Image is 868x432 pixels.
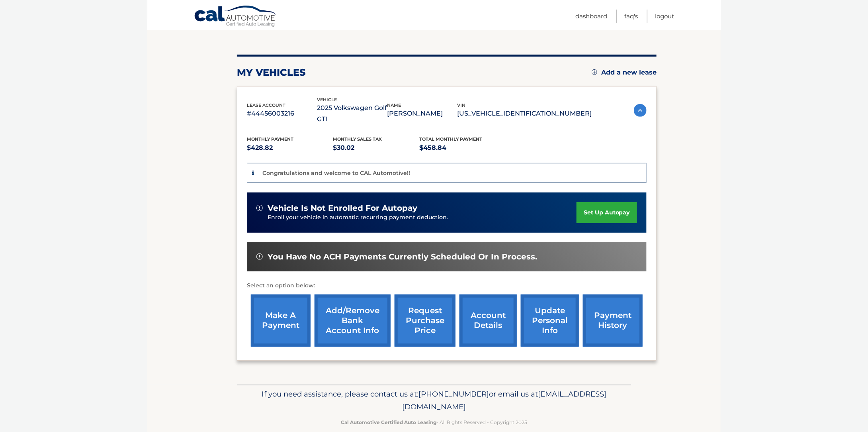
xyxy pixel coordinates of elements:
a: Dashboard [575,10,607,23]
img: alert-white.svg [256,253,263,260]
a: Add/Remove bank account info [315,295,391,347]
a: FAQ's [624,10,638,23]
h2: my vehicles [237,67,306,79]
p: - All Rights Reserved - Copyright 2025 [242,418,626,426]
span: Monthly Payment [247,136,293,142]
span: name [387,102,401,108]
strong: Cal Automotive Certified Auto Leasing [341,419,436,425]
span: Total Monthly Payment [419,136,482,142]
a: Add a new lease [592,69,657,77]
p: #44456003216 [247,108,317,119]
img: add.svg [592,69,597,75]
p: [US_VEHICLE_IDENTIFICATION_NUMBER] [457,108,592,119]
span: vehicle is not enrolled for autopay [268,203,417,213]
p: Enroll your vehicle in automatic recurring payment deduction. [268,213,577,222]
span: [PHONE_NUMBER] [418,389,489,399]
span: You have no ACH payments currently scheduled or in process. [268,252,537,262]
p: If you need assistance, please contact us at: or email us at [242,388,626,413]
p: Congratulations and welcome to CAL Automotive!! [262,169,410,177]
p: $30.02 [333,142,420,153]
a: make a payment [251,295,311,347]
a: set up autopay [577,202,637,223]
a: Cal Automotive [194,5,278,28]
p: $428.82 [247,142,333,153]
span: Monthly sales Tax [333,136,382,142]
p: Select an option below: [247,281,647,291]
a: account details [459,295,517,347]
span: lease account [247,102,285,108]
span: vehicle [317,97,337,102]
a: update personal info [521,295,579,347]
img: accordion-active.svg [634,104,647,117]
span: vin [457,102,465,108]
a: Logout [655,10,674,23]
img: alert-white.svg [256,205,263,211]
p: 2025 Volkswagen Golf GTI [317,102,387,125]
a: request purchase price [395,295,456,347]
a: payment history [583,295,643,347]
p: [PERSON_NAME] [387,108,457,119]
p: $458.84 [419,142,506,153]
